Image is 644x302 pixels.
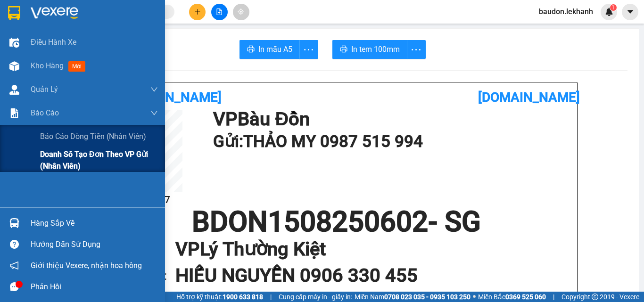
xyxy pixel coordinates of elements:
span: Kho hàng [31,61,64,70]
span: In mẫu A5 [258,43,292,55]
span: printer [247,45,255,54]
sup: 1 [610,4,617,11]
span: baudon.lekhanh [531,6,601,17]
span: Báo cáo dòng tiền (nhân viên) [40,131,146,142]
div: 0906330455 [90,42,166,55]
span: In tem 100mm [351,43,400,55]
span: down [150,86,158,93]
span: ⚪️ [473,295,476,299]
button: aim [233,4,249,20]
img: icon-new-feature [605,8,613,16]
button: printerIn tem 100mm [332,40,407,59]
span: Quản Lý [31,83,58,95]
b: [DOMAIN_NAME] [478,90,580,105]
img: warehouse-icon [9,38,19,48]
img: solution-icon [9,108,19,118]
strong: 1900 633 818 [223,293,263,301]
div: Hàng sắp về [31,216,158,230]
div: Hướng dẫn sử dụng [31,237,158,252]
span: CR : [7,62,22,72]
button: file-add [211,4,228,20]
span: mới [68,61,85,72]
strong: 0369 525 060 [505,293,546,301]
span: plus [194,8,201,15]
span: caret-down [626,8,635,16]
div: 30.000 [7,61,85,72]
span: down [150,109,158,117]
span: printer [340,45,347,54]
span: Cung cấp máy in - giấy in: [279,292,352,302]
button: more [407,40,426,59]
span: file-add [216,8,223,15]
span: Miền Bắc [478,292,546,302]
span: Giới thiệu Vexere, nhận hoa hồng [31,260,142,271]
span: notification [10,261,19,270]
span: 1 [611,4,615,11]
h1: VP Bàu Đồn [213,110,568,129]
h1: HIẾU NGUYỄN 0906 330 455 [175,262,553,289]
span: | [270,292,272,302]
img: warehouse-icon [9,218,19,228]
img: warehouse-icon [9,61,19,71]
div: Phản hồi [31,280,158,294]
h1: Gửi: THẢO MY 0987 515 994 [213,129,568,155]
span: copyright [592,294,598,300]
span: message [10,282,19,291]
button: plus [189,4,206,20]
span: Điều hành xe [31,36,76,48]
span: question-circle [10,240,19,249]
span: Doanh số tạo đơn theo VP gửi (nhân viên) [40,148,158,172]
div: 0987515994 [8,31,83,44]
span: Hỗ trợ kỹ thuật: [176,292,263,302]
div: THẢO MY [8,19,83,31]
div: Lý Thường Kiệt [90,8,166,31]
span: Gửi: [8,9,23,19]
strong: 0708 023 035 - 0935 103 250 [384,293,471,301]
span: Báo cáo [31,107,59,119]
span: Miền Nam [355,292,471,302]
h1: VP Lý Thường Kiệt [175,236,553,262]
span: Nhận: [90,9,113,19]
button: printerIn mẫu A5 [239,40,300,59]
span: | [553,292,554,302]
span: more [407,44,425,56]
img: warehouse-icon [9,85,19,95]
button: caret-down [622,4,638,20]
div: Bàu Đồn [8,8,83,19]
b: [PERSON_NAME] [120,90,222,105]
div: HIẾU NGUYỄN [90,31,166,42]
span: aim [238,8,244,15]
img: logo-vxr [8,6,20,20]
button: more [299,40,318,59]
h1: BDON1508250602 - SG [100,208,572,236]
span: more [300,44,318,56]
